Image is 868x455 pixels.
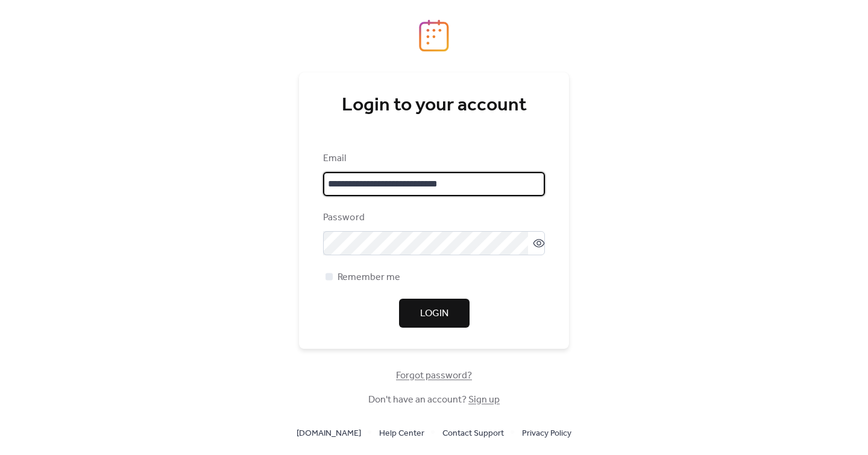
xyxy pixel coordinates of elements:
[338,270,400,285] span: Remember me
[396,372,472,379] a: Forgot password?
[442,425,504,441] a: Contact Support
[323,151,542,166] div: Email
[396,369,472,383] span: Forgot password?
[399,299,470,328] button: Login
[522,427,571,441] span: Privacy Policy
[368,393,500,407] span: Don't have an account?
[297,425,361,441] a: [DOMAIN_NAME]
[522,425,571,441] a: Privacy Policy
[468,390,500,409] a: Sign up
[442,427,504,441] span: Contact Support
[420,307,448,321] span: Login
[297,427,361,441] span: [DOMAIN_NAME]
[323,94,545,118] div: Login to your account
[379,427,424,441] span: Help Center
[323,211,542,225] div: Password
[419,19,449,52] img: logo
[379,425,424,441] a: Help Center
